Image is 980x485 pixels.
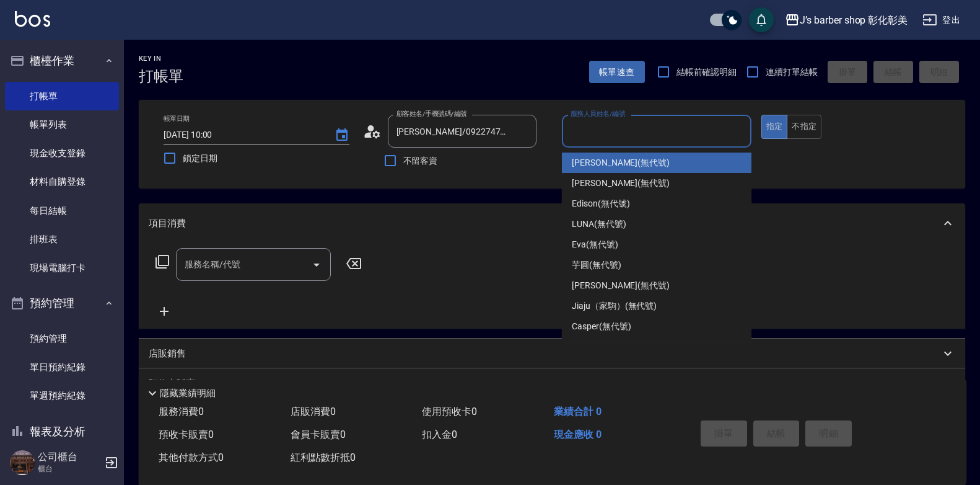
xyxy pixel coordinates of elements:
a: 每日結帳 [5,197,119,225]
a: 排班表 [5,225,119,254]
span: [PERSON_NAME] (無代號) [572,279,670,292]
button: 帳單速查 [589,61,645,84]
a: 預約管理 [5,324,119,353]
input: YYYY/MM/DD hh:mm [164,125,322,145]
button: 報表及分析 [5,416,119,448]
span: 連續打單結帳 [766,66,818,79]
span: [PERSON_NAME] (無代號) [572,177,670,190]
a: 帳單列表 [5,110,119,139]
div: 預收卡販賣 [139,368,965,398]
a: 現金收支登錄 [5,139,119,167]
button: save [749,7,774,32]
span: 紅利點數折抵 0 [291,452,356,463]
img: Person [10,450,35,475]
div: 店販銷售 [139,339,965,368]
span: Eva (無代號) [572,238,618,251]
label: 帳單日期 [164,114,190,123]
span: 現金應收 0 [554,429,602,440]
h3: 打帳單 [139,68,183,85]
span: 業績合計 0 [554,406,602,417]
a: 單日預約紀錄 [5,353,119,381]
a: 打帳單 [5,82,119,110]
span: 服務消費 0 [159,406,204,417]
span: 芋圓 (無代號) [572,259,621,272]
h5: 公司櫃台 [38,451,101,463]
div: 項目消費 [139,203,965,243]
a: 單週預約紀錄 [5,381,119,410]
span: Jiaju（家駒） (無代號) [572,300,657,313]
span: 店販消費 0 [291,406,336,417]
div: J’s barber shop 彰化彰美 [800,12,908,28]
span: 預收卡販賣 0 [159,429,214,440]
button: 指定 [761,115,788,139]
p: 項目消費 [149,217,186,230]
span: 其他付款方式 0 [159,452,224,463]
label: 服務人員姓名/編號 [571,109,625,118]
span: 扣入金 0 [422,429,457,440]
a: 現場電腦打卡 [5,254,119,282]
button: Open [307,255,326,275]
span: 會員卡販賣 0 [291,429,346,440]
span: 結帳前確認明細 [676,66,737,79]
span: 不留客資 [403,154,438,167]
label: 顧客姓名/手機號碼/編號 [396,109,467,118]
span: LUNA (無代號) [572,218,626,231]
button: 預約管理 [5,287,119,319]
span: [PERSON_NAME] (無代號) [572,156,670,169]
span: 使用預收卡 0 [422,406,477,417]
span: Edison (無代號) [572,197,629,210]
p: 預收卡販賣 [149,377,195,390]
button: 櫃檯作業 [5,45,119,77]
button: J’s barber shop 彰化彰美 [780,7,912,33]
p: 店販銷售 [149,347,186,360]
img: Logo [15,11,50,27]
span: Casper (無代號) [572,320,631,333]
button: Choose date, selected date is 2025-09-19 [327,120,357,150]
a: 材料自購登錄 [5,167,119,196]
p: 隱藏業績明細 [160,387,216,400]
p: 櫃台 [38,463,101,474]
span: 鎖定日期 [183,152,217,165]
button: 不指定 [787,115,821,139]
button: 登出 [917,9,965,32]
h2: Key In [139,55,183,63]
